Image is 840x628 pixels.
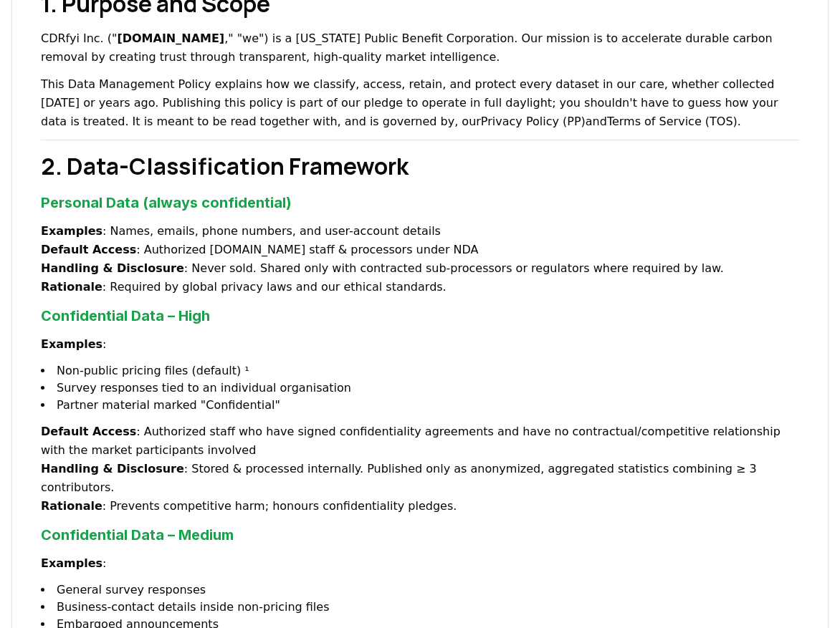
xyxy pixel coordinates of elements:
[41,422,799,516] p: : Authorized staff who have signed confidentiality agreements and have no contractual/competitive...
[41,222,799,296] p: : Names, emails, phone numbers, and user-account details : Authorized [DOMAIN_NAME] staff & proce...
[41,280,102,294] strong: Rationale
[41,29,799,67] p: CDRfyi Inc. (" ," "we") is a [US_STATE] Public Benefit Corporation. Our mission is to accelerate ...
[41,337,102,351] strong: Examples
[41,462,184,475] strong: Handling & Disclosure
[41,397,799,414] li: Partner material marked "Confidential"
[41,335,799,354] p: :
[117,32,224,45] strong: [DOMAIN_NAME]
[481,115,586,128] a: Privacy Policy (PP)
[41,581,799,599] li: General survey responses
[41,556,102,570] strong: Examples
[41,599,799,616] li: Business-contact details inside non-pricing files
[41,305,799,327] h3: Confidential Data – High
[41,224,102,238] strong: Examples
[41,75,799,131] p: This Data Management Policy explains how we classify, access, retain, and protect every dataset i...
[41,425,136,438] strong: Default Access
[41,261,184,275] strong: Handling & Disclosure
[41,554,799,573] p: :
[41,499,102,513] strong: Rationale
[41,380,799,397] li: Survey responses tied to an individual organisation
[41,524,799,546] h3: Confidential Data – Medium
[41,149,799,183] h2: 2. Data-Classification Framework
[41,243,136,256] strong: Default Access
[607,115,738,128] a: Terms of Service (TOS)
[41,192,799,213] h3: Personal Data (always confidential)
[41,362,799,380] li: Non-public pricing files (default) ¹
